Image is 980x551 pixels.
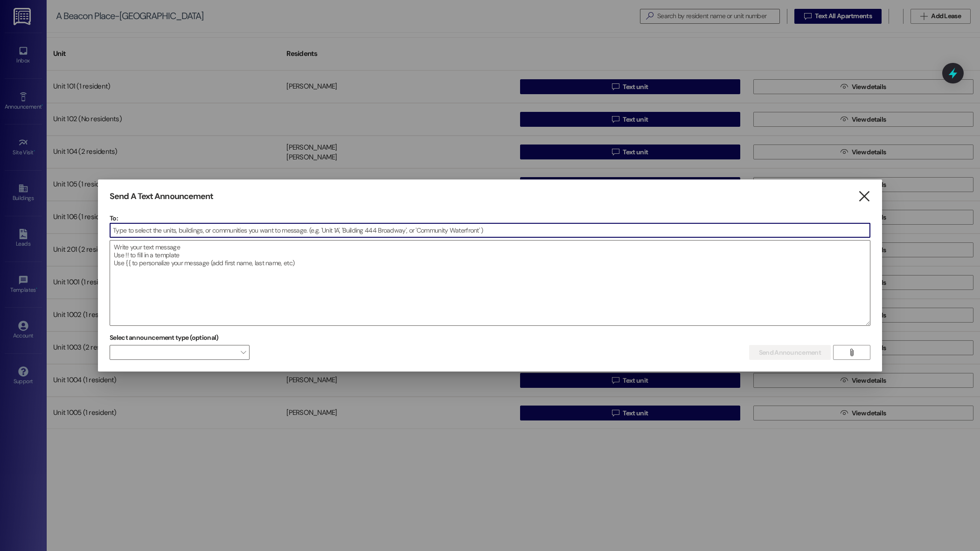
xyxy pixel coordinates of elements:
i:  [848,349,855,356]
label: Select announcement type (optional) [110,331,219,345]
span: Send Announcement [759,348,821,358]
button: Send Announcement [749,345,831,360]
h3: Send A Text Announcement [110,191,213,202]
input: Type to select the units, buildings, or communities you want to message. (e.g. 'Unit 1A', 'Buildi... [110,223,870,237]
p: To: [110,214,870,223]
i:  [858,192,870,201]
